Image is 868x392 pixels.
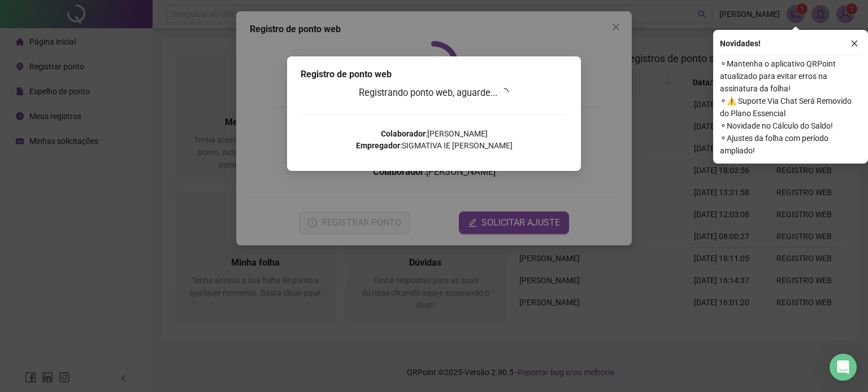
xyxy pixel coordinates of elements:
strong: Colaborador [381,129,426,138]
span: ⚬ Ajustes da folha com período ampliado! [720,132,861,157]
div: Registro de ponto web [301,68,567,81]
span: close [850,39,858,47]
div: Open Intercom Messenger [830,354,857,381]
h3: Registrando ponto web, aguarde... [301,86,567,100]
span: ⚬ Mantenha o aplicativo QRPoint atualizado para evitar erros na assinatura da folha! [720,58,861,95]
span: Novidades ! [720,37,761,50]
strong: Empregador [356,141,400,150]
span: ⚬ Novidade no Cálculo do Saldo! [720,120,861,132]
span: ⚬ ⚠️ Suporte Via Chat Será Removido do Plano Essencial [720,95,861,120]
span: loading [499,87,510,98]
p: : [PERSON_NAME] : SIGMATIVA IE [PERSON_NAME] [301,128,567,152]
